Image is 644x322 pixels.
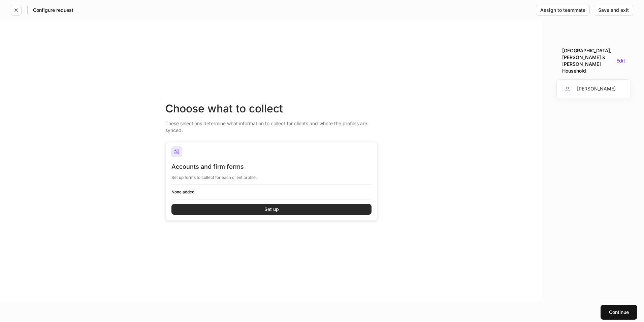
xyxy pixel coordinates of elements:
[171,163,372,171] div: Accounts and firm forms
[264,207,279,212] div: Set up
[601,305,637,320] button: Continue
[165,116,378,134] div: These selections determine what information to collect for clients and where the profiles are syn...
[540,8,585,12] div: Assign to teammate
[598,8,629,12] div: Save and exit
[171,204,372,215] button: Set up
[616,58,625,63] button: Edit
[171,171,372,180] div: Set up forms to collect for each client profile.
[609,310,629,315] div: Continue
[594,5,633,16] button: Save and exit
[165,101,378,116] div: Choose what to collect
[171,189,372,195] h6: None added
[562,47,614,74] div: [GEOGRAPHIC_DATA], [PERSON_NAME] & [PERSON_NAME] Household
[33,7,73,14] h5: Configure request
[536,5,590,16] button: Assign to teammate
[562,84,616,95] div: [PERSON_NAME]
